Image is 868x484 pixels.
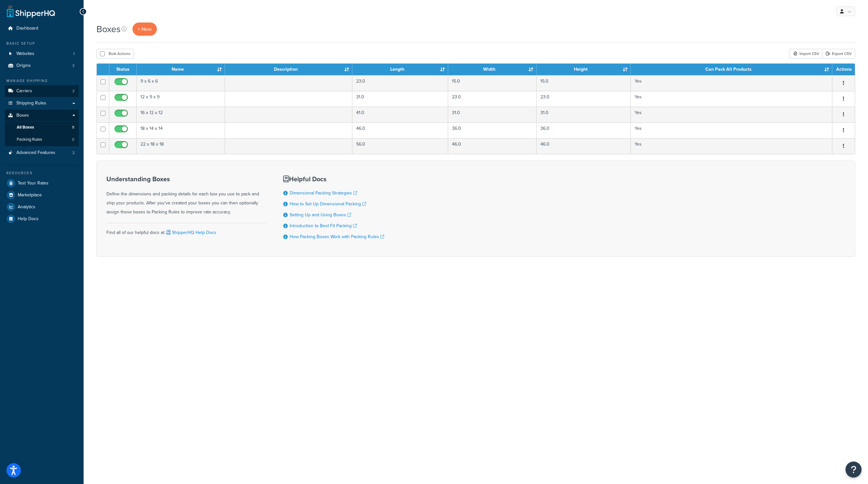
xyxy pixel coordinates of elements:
a: Shipping Rules [5,97,79,109]
td: 56.0 [352,138,448,154]
li: Boxes [5,110,79,146]
a: Setting Up and Using Boxes [290,211,351,218]
a: Advanced Features 2 [5,147,79,159]
td: 31.0 [448,107,537,122]
span: 1 [73,51,75,57]
td: 15.0 [537,75,631,91]
a: Export CSV [822,49,855,58]
a: Introduction to Best Fit Packing [290,222,357,229]
th: Length : activate to sort column ascending [352,64,448,75]
td: 18 x 14 x 14 [137,122,225,138]
td: 15.0 [448,75,537,91]
td: 23.0 [537,91,631,107]
a: All Boxes 5 [5,121,79,133]
a: How to Set Up Dimensional Packing [290,201,366,207]
li: Packing Rules [5,134,79,146]
div: Import CSV [790,49,822,58]
a: Marketplace [5,189,79,201]
h1: Boxes [96,23,121,35]
div: Manage Shipping [5,78,79,84]
td: 46.0 [448,138,537,154]
td: 12 x 9 x 9 [137,91,225,107]
a: Websites 1 [5,48,79,60]
div: Find all of our helpful docs at: [106,223,267,237]
a: ShipperHQ Help Docs [165,229,216,236]
th: Status [109,64,137,75]
span: 0 [72,137,74,142]
button: Bulk Actions [96,49,134,58]
a: Test Your Rates [5,177,79,189]
a: Analytics [5,201,79,213]
th: Description : activate to sort column ascending [225,64,352,75]
button: Open Resource Center [845,462,862,478]
th: Width : activate to sort column ascending [448,64,537,75]
td: 22 x 18 x 18 [137,138,225,154]
span: 2 [72,88,75,94]
td: Yes [631,91,832,107]
td: 31.0 [352,91,448,107]
div: Resources [5,170,79,176]
a: Origins 2 [5,60,79,72]
span: + New [138,25,152,33]
td: 9 x 6 x 6 [137,75,225,91]
h3: Helpful Docs [283,175,384,183]
h3: Understanding Boxes [106,175,267,183]
span: Websites [16,51,34,57]
th: Name : activate to sort column ascending [137,64,225,75]
li: All Boxes [5,121,79,133]
span: Carriers [16,88,32,94]
span: Help Docs [18,216,39,222]
span: All Boxes [17,125,34,130]
span: Shipping Rules [16,101,46,106]
a: Boxes [5,110,79,121]
th: Can Pack All Products : activate to sort column ascending [631,64,832,75]
a: Carriers 2 [5,85,79,97]
a: How Packing Boxes Work with Packing Rules [290,233,384,240]
a: ShipperHQ Home [7,5,55,18]
td: Yes [631,75,832,91]
div: Basic Setup [5,41,79,46]
span: Packing Rules [17,137,42,142]
td: Yes [631,107,832,122]
td: 31.0 [537,107,631,122]
span: 2 [72,150,75,156]
span: Boxes [16,113,29,118]
li: Advanced Features [5,147,79,159]
td: 46.0 [352,122,448,138]
a: Dashboard [5,22,79,34]
td: 36.0 [537,122,631,138]
div: Define the dimensions and packing details for each box you use to pack and ship your products. Af... [106,175,267,217]
td: 41.0 [352,107,448,122]
th: Actions [832,64,855,75]
td: 23.0 [448,91,537,107]
td: 46.0 [537,138,631,154]
span: Origins [16,63,31,68]
td: 23.0 [352,75,448,91]
td: Yes [631,138,832,154]
span: 5 [72,125,74,130]
a: + New [132,22,157,36]
span: Test Your Rates [18,181,49,186]
a: Help Docs [5,213,79,225]
span: Advanced Features [16,150,55,156]
li: Carriers [5,85,79,97]
a: Dimensional Packing Strategies [290,190,357,196]
th: Height : activate to sort column ascending [537,64,631,75]
span: Analytics [18,204,35,210]
span: Dashboard [16,26,38,31]
td: Yes [631,122,832,138]
td: 16 x 12 x 12 [137,107,225,122]
li: Websites [5,48,79,60]
span: Marketplace [18,193,42,198]
td: 36.0 [448,122,537,138]
span: 2 [72,63,75,68]
a: Packing Rules 0 [5,134,79,146]
li: Origins [5,60,79,72]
